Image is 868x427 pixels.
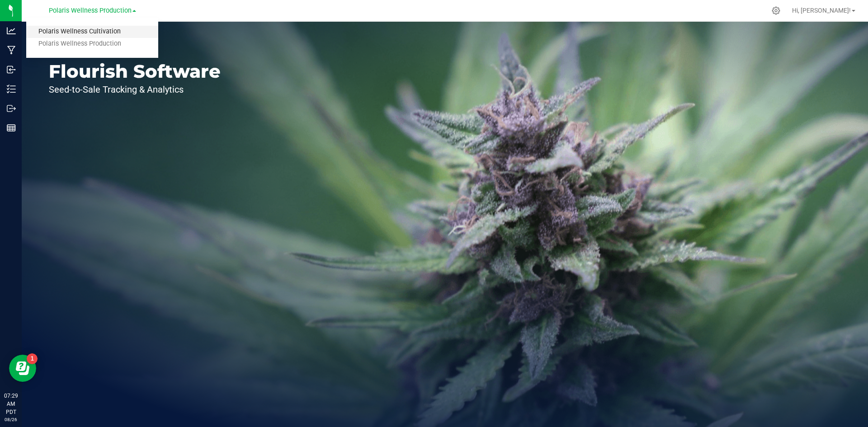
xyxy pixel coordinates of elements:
inline-svg: Reports [7,123,16,132]
p: Flourish Software [49,62,221,80]
inline-svg: Analytics [7,26,16,35]
a: Polaris Wellness Cultivation [26,26,158,38]
p: 08/26 [4,416,18,423]
span: Hi, [PERSON_NAME]! [792,7,851,14]
iframe: Resource center [9,355,36,382]
inline-svg: Manufacturing [7,46,16,55]
a: Polaris Wellness Production [26,38,158,50]
span: Polaris Wellness Production [49,7,132,14]
inline-svg: Inbound [7,65,16,74]
p: Seed-to-Sale Tracking & Analytics [49,85,221,94]
iframe: Resource center unread badge [27,353,38,364]
div: Manage settings [770,6,782,15]
inline-svg: Outbound [7,104,16,113]
p: 07:29 AM PDT [4,392,18,416]
inline-svg: Inventory [7,84,16,94]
